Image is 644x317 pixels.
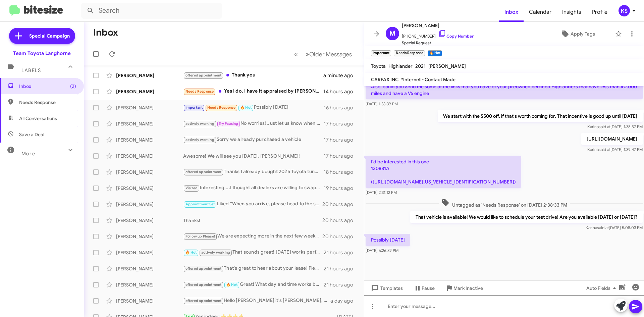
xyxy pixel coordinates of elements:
[290,47,302,61] button: Previous
[543,28,612,40] button: Apply Tags
[366,190,397,195] span: [DATE] 2:31:12 PM
[587,124,643,129] span: Karina [DATE] 1:38:57 PM
[389,28,395,39] span: M
[116,298,183,304] div: [PERSON_NAME]
[116,217,183,224] div: [PERSON_NAME]
[21,67,41,73] span: Labels
[366,248,398,253] span: [DATE] 6:26:39 PM
[116,281,183,288] div: [PERSON_NAME]
[185,138,214,142] span: actively working
[557,2,587,22] a: Insights
[428,50,442,56] small: 🔥 Hot
[185,299,222,303] span: offered appointment
[70,83,76,90] span: (2)
[183,88,323,95] div: Yes I do. I have it appraised by [PERSON_NAME] and they said they would give me $20000. I would l...
[324,137,359,143] div: 17 hours ago
[499,2,524,22] span: Inbox
[366,101,398,106] span: [DATE] 1:38:39 PM
[438,34,474,39] a: Copy Number
[366,234,410,246] p: Possibly [DATE]
[587,147,643,152] span: Karina [DATE] 1:39:47 PM
[13,50,71,57] div: Team Toyota Langhorne
[524,2,557,22] a: Calendar
[93,27,118,38] h1: Inbox
[402,30,474,40] span: [PHONE_NUMBER]
[185,282,222,287] span: offered appointment
[21,151,35,157] span: More
[240,105,252,110] span: 🔥 Hot
[29,33,70,39] span: Special Campaign
[183,104,324,111] div: Possibly [DATE]
[587,2,613,22] a: Profile
[322,201,359,208] div: 20 hours ago
[201,250,230,255] span: actively working
[185,73,222,77] span: offered appointment
[323,72,359,79] div: a minute ago
[219,121,238,126] span: Try Pausing
[183,153,324,159] div: Awesome! We will see you [DATE], [PERSON_NAME]!
[323,88,359,95] div: 14 hours ago
[116,153,183,159] div: [PERSON_NAME]
[324,104,359,111] div: 16 hours ago
[19,131,44,138] span: Save a Deal
[116,169,183,175] div: [PERSON_NAME]
[185,250,197,255] span: 🔥 Hot
[440,282,488,294] button: Mark Inactive
[183,232,322,240] div: We are expecting more in the next few weeks and the 2026 Rav4 models are expected near the new year.
[410,211,643,223] p: That vehicle is available! We would like to schedule your test drive! Are you available [DATE] or...
[599,124,610,129] span: said at
[185,202,215,206] span: Appointment Set
[9,28,75,44] a: Special Campaign
[116,104,183,111] div: [PERSON_NAME]
[294,50,298,58] span: «
[330,298,359,304] div: a day ago
[183,265,324,272] div: That's great to hear about your lease! Please feel free to reach out whenever you need assistance!
[116,185,183,192] div: [PERSON_NAME]
[366,156,521,188] p: I'd be interested in this one 130881A ([URL][DOMAIN_NAME][US_VEHICLE_IDENTIFICATION_NUMBER])
[116,201,183,208] div: [PERSON_NAME]
[290,47,356,61] nav: Page navigation example
[402,21,474,30] span: [PERSON_NAME]
[183,71,323,79] div: Thank you
[183,297,330,305] div: Hello [PERSON_NAME] it's [PERSON_NAME], Manager at Team Toyota of Langhorne. Would you have some ...
[185,105,203,110] span: Important
[438,110,643,122] p: We start with the $500 off, if that's worth coming for. That incentive is good up until [DATE]
[183,249,324,256] div: That sounds great! [DATE] works perfectly, the dealership is open until 8pm.
[619,5,630,16] div: KS
[324,185,359,192] div: 19 hours ago
[371,63,386,69] span: Toyota
[322,217,359,224] div: 20 hours ago
[116,72,183,79] div: [PERSON_NAME]
[183,136,324,144] div: Sorry we already purchased a vehicle
[116,265,183,272] div: [PERSON_NAME]
[81,3,222,19] input: Search
[599,147,610,152] span: said at
[581,282,624,294] button: Auto Fields
[371,76,398,83] span: CARFAX INC
[183,120,324,127] div: No worries! Just let us know when you are available to stop in! We are available until 8pm during...
[586,282,619,294] span: Auto Fields
[185,266,222,271] span: offered appointment
[364,282,408,294] button: Templates
[185,170,222,174] span: offered appointment
[302,47,356,61] button: Next
[401,76,455,83] span: *Internet - Contact Made
[366,81,643,99] p: Also, could you Send me some of the links that you have of your preowned certified Highlanders th...
[394,50,425,56] small: Needs Response
[185,234,215,239] span: Follow up Please!
[324,281,359,288] div: 21 hours ago
[324,120,359,127] div: 17 hours ago
[402,40,474,46] span: Special Request
[309,51,352,58] span: Older Messages
[322,233,359,240] div: 20 hours ago
[586,225,643,230] span: Karina [DATE] 5:08:03 PM
[422,282,435,294] span: Pause
[613,5,637,16] button: KS
[324,169,359,175] div: 18 hours ago
[371,50,391,56] small: Important
[226,282,237,287] span: 🔥 Hot
[19,83,76,90] span: Inbox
